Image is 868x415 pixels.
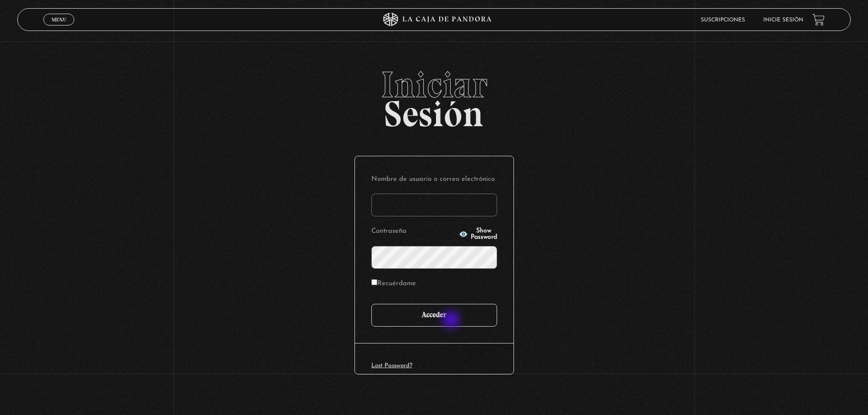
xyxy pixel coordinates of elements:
[471,228,497,241] span: Show Password
[371,363,412,369] a: Lost Password?
[371,304,497,327] input: Acceder
[17,67,851,125] h2: Sesión
[371,225,456,239] label: Contraseña
[459,228,497,241] button: Show Password
[51,17,67,22] span: Menu
[371,277,416,291] label: Recuérdame
[371,173,497,187] label: Nombre de usuario o correo electrónico
[763,17,803,23] a: Inicie sesión
[48,25,70,31] span: Cerrar
[371,279,377,285] input: Recuérdame
[701,17,745,23] a: Suscripciones
[812,14,825,26] a: View your shopping cart
[17,67,851,103] span: Iniciar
